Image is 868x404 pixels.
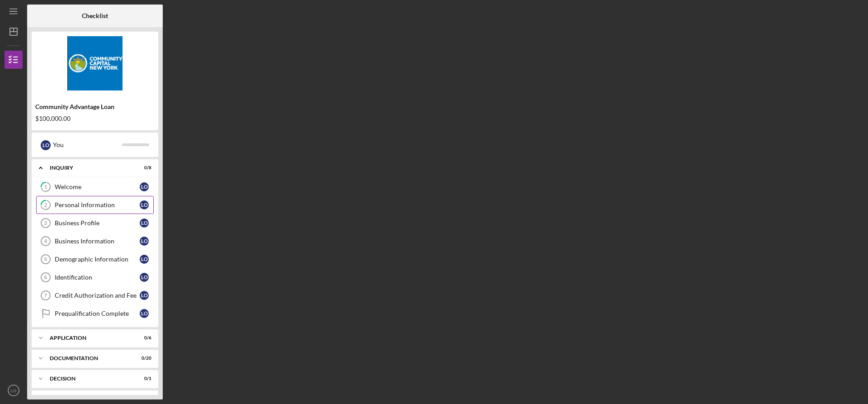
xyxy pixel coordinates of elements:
div: Personal Information [55,201,140,209]
a: 2Personal InformationLO [36,196,154,214]
div: Community Advantage Loan [35,103,155,110]
button: LO [5,381,23,399]
div: $100,000.00 [35,115,155,122]
div: 0 / 8 [135,165,151,171]
div: L O [140,182,149,191]
a: 7Credit Authorization and FeeLO [36,286,154,304]
div: Business Profile [55,219,140,227]
div: Application [50,335,129,341]
div: L O [140,291,149,300]
tspan: 5 [44,257,47,262]
div: Welcome [55,183,140,190]
div: 0 / 1 [135,376,151,381]
div: L O [140,200,149,209]
div: 0 / 6 [135,335,151,341]
div: L O [41,140,51,150]
div: Decision [50,376,129,381]
div: L O [140,237,149,246]
tspan: 3 [44,220,47,226]
a: 1WelcomeLO [36,178,154,196]
a: 4Business InformationLO [36,232,154,250]
div: You [53,137,122,152]
tspan: 7 [44,293,47,298]
div: Inquiry [50,165,129,171]
a: 5Demographic InformationLO [36,250,154,268]
div: Documentation [50,356,129,361]
div: Demographic Information [55,256,140,263]
a: Prequalification CompleteLO [36,304,154,323]
div: L O [140,273,149,282]
text: LO [11,388,17,393]
div: Credit Authorization and Fee [55,292,140,299]
div: Business Information [55,238,140,245]
b: Checklist [82,12,108,19]
tspan: 1 [44,184,47,190]
tspan: 2 [44,202,47,208]
div: L O [140,309,149,318]
a: 6IdentificationLO [36,268,154,286]
div: Prequalification Complete [55,310,140,317]
tspan: 4 [44,238,47,244]
div: Identification [55,274,140,281]
tspan: 6 [44,275,47,280]
div: 0 / 20 [135,356,151,361]
a: 3Business ProfileLO [36,214,154,232]
div: L O [140,255,149,264]
div: L O [140,219,149,228]
img: Product logo [32,36,158,90]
